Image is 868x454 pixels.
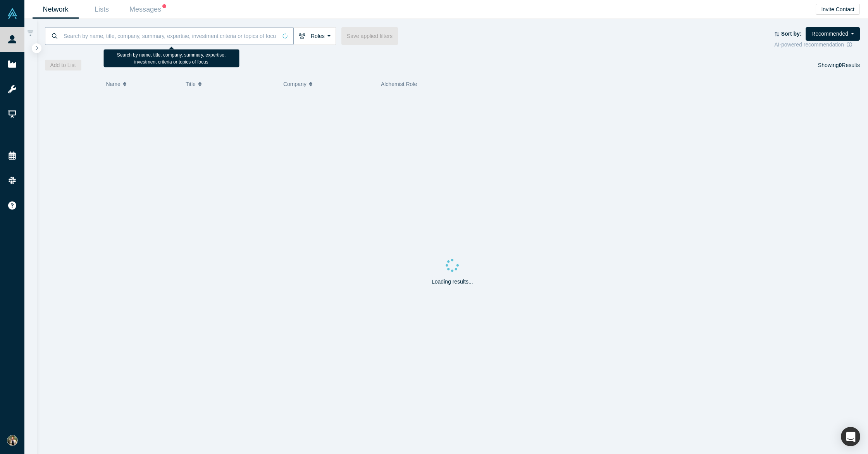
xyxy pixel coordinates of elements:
[186,76,196,92] span: Title
[106,76,177,92] button: Name
[432,278,473,286] p: Loading results...
[774,41,860,49] div: AI-powered recommendation
[839,62,860,68] span: Results
[283,76,307,92] span: Company
[293,27,336,45] button: Roles
[45,60,81,71] button: Add to List
[341,27,398,45] button: Save applied filters
[839,62,842,68] strong: 0
[818,60,860,71] div: Showing
[125,0,171,19] a: Messages
[806,27,860,41] button: Recommended
[7,435,18,446] img: Paul Kleen's Account
[283,76,373,92] button: Company
[79,0,125,19] a: Lists
[381,81,417,87] span: Alchemist Role
[33,0,79,19] a: Network
[106,76,120,92] span: Name
[63,27,277,45] input: Search by name, title, company, summary, expertise, investment criteria or topics of focus
[781,31,802,37] strong: Sort by:
[186,76,275,92] button: Title
[7,8,18,19] img: Alchemist Vault Logo
[816,4,860,15] button: Invite Contact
